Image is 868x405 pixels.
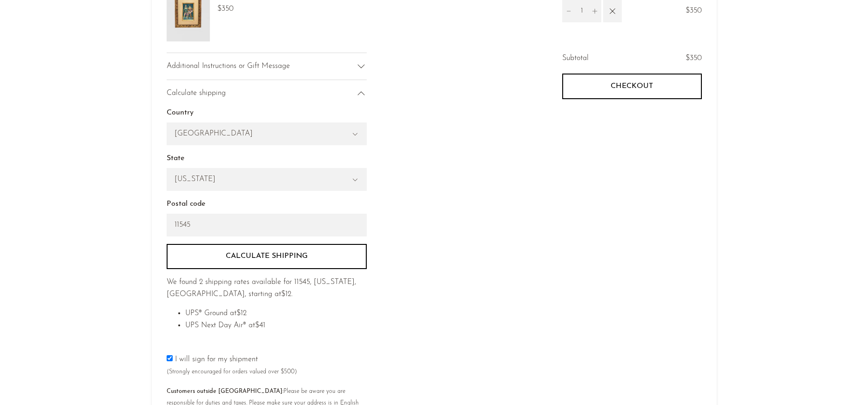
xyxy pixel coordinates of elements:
small: (Strongly encouraged for orders valued over $500) [167,369,297,375]
span: $350 [217,3,325,15]
button: Calculate shipping [167,244,367,269]
div: We found 2 shipping rates available for 11545, [US_STATE], [GEOGRAPHIC_DATA], starting at . [167,277,367,300]
span: Checkout [611,82,653,91]
label: Country [167,107,367,119]
span: Additional Instructions or Gift Message [167,61,290,73]
span: $41 [255,322,265,329]
button: Checkout [562,74,702,99]
span: $12 [281,290,291,298]
b: Customers outside [GEOGRAPHIC_DATA]: [167,388,283,394]
li: UPS® Ground at [185,308,367,320]
li: UPS Next Day Air® at [185,320,367,332]
label: State [167,153,367,165]
span: $350 [686,54,702,62]
iframe: PayPal-paypal [562,115,702,141]
div: Additional Instructions or Gift Message [167,53,367,80]
div: Calculate shipping [167,80,367,107]
span: $12 [236,310,247,317]
label: I will sign for my shipment [167,356,297,375]
span: Subtotal [562,53,589,65]
span: $350 [686,5,702,17]
span: Calculate shipping [167,88,226,100]
label: Postal code [167,198,367,210]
